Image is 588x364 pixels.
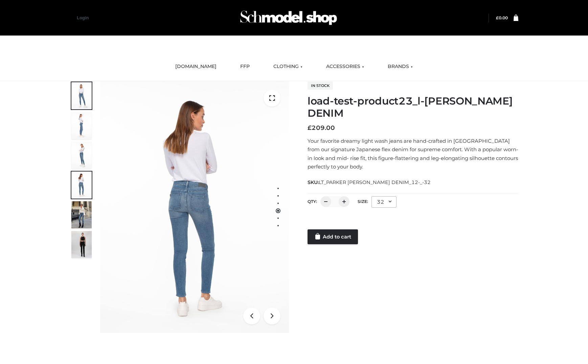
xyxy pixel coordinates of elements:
[71,231,92,258] img: 49df5f96394c49d8b5cbdcda3511328a.HD-1080p-2.5Mbps-49301101_thumbnail.jpg
[268,59,308,74] a: CLOTHING
[100,81,289,333] img: load-test-product23_l-PARKER SMITH DENIM
[238,4,339,31] img: Schmodel Admin 964
[319,179,431,185] span: LT_PARKER [PERSON_NAME] DENIM_12-_-32
[383,59,418,74] a: BRANDS
[77,15,89,20] a: Login
[170,59,222,74] a: [DOMAIN_NAME]
[308,137,518,171] p: Your favorite dreamy light wash jeans are hand-crafted in [GEOGRAPHIC_DATA] from our signature Ja...
[371,196,397,208] div: 32
[321,59,369,74] a: ACCESSORIES
[496,15,499,20] span: £
[308,124,335,132] bdi: 209.00
[71,201,92,228] img: Bowery-Skinny_Cove-1.jpg
[496,15,508,20] a: £0.00
[358,199,368,204] label: Size:
[308,95,518,119] h1: load-test-product23_l-[PERSON_NAME] DENIM
[308,178,431,186] span: SKU:
[71,172,92,199] img: 2001KLX-Ava-skinny-cove-2-scaled_32c0e67e-5e94-449c-a916-4c02a8c03427.jpg
[71,142,92,169] img: 2001KLX-Ava-skinny-cove-3-scaled_eb6bf915-b6b9-448f-8c6c-8cabb27fd4b2.jpg
[308,229,358,244] a: Add to cart
[308,124,312,132] span: £
[71,82,92,109] img: 2001KLX-Ava-skinny-cove-1-scaled_9b141654-9513-48e5-b76c-3dc7db129200.jpg
[496,15,508,20] bdi: 0.00
[308,199,317,204] label: QTY:
[71,112,92,139] img: 2001KLX-Ava-skinny-cove-4-scaled_4636a833-082b-4702-abec-fd5bf279c4fc.jpg
[308,82,333,90] span: In stock
[235,59,255,74] a: FFP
